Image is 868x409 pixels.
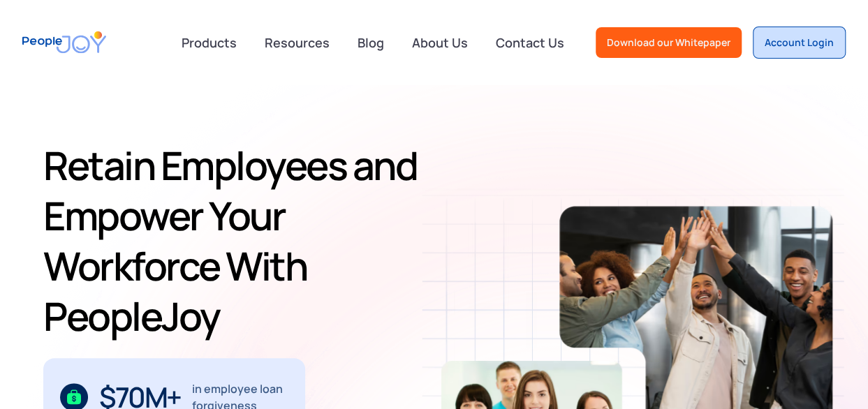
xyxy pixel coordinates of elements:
h1: Retain Employees and Empower Your Workforce With PeopleJoy [43,140,441,341]
a: Download our Whitepaper [596,27,742,58]
a: About Us [404,27,476,58]
a: Blog [349,27,392,58]
a: Resources [256,27,338,58]
div: Download our Whitepaper [607,36,730,50]
div: Products [173,29,245,57]
a: Contact Us [487,27,573,58]
div: $70M+ [99,386,181,408]
a: home [22,22,106,62]
a: Account Login [753,27,846,59]
div: Account Login [765,36,834,50]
